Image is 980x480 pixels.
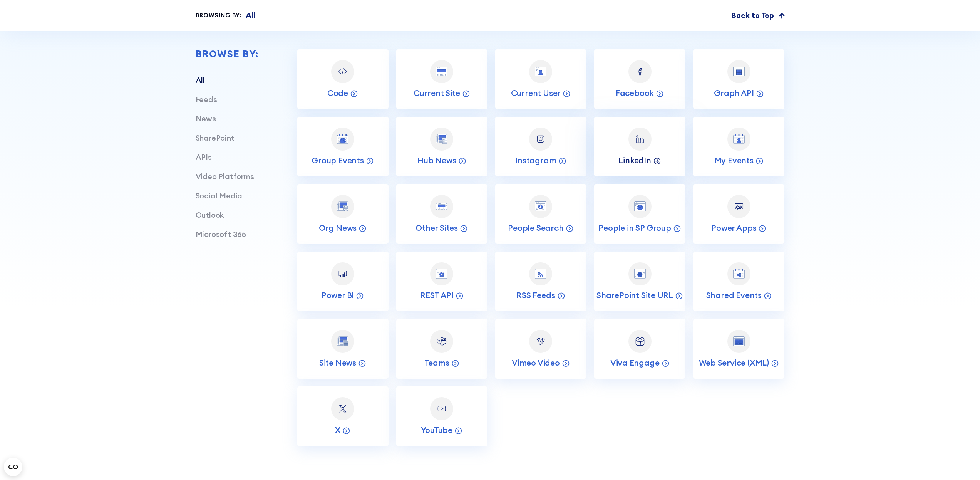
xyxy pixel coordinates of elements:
[196,75,205,85] a: All
[196,94,217,104] a: Feeds
[396,319,487,379] a: TeamsTeams
[616,88,654,98] p: Facebook
[297,252,389,311] a: Power BIPower BI
[596,290,673,300] p: SharePoint Site URL
[535,336,546,347] img: Vimeo Video
[436,336,447,347] img: Teams
[733,134,745,144] img: My Events
[196,210,224,220] a: Outlook
[337,66,348,77] img: Code
[319,223,357,233] p: Org News
[693,319,784,379] a: Web Service (XML)Web Service (XML)
[424,357,449,368] p: Teams
[515,155,556,166] p: Instagram
[335,425,340,435] p: X
[699,357,769,368] p: Web Service (XML)
[297,386,389,446] a: XX
[420,290,453,300] p: REST API
[610,357,660,368] p: Viva Engage
[731,10,784,21] a: Back to Top
[337,134,348,144] img: Group Events
[594,117,685,176] a: LinkedInLinkedIn
[421,425,452,435] p: YouTube
[436,134,447,144] img: Hub News
[711,223,756,233] p: Power Apps
[297,117,389,176] a: Group EventsGroup Events
[634,201,646,211] img: People in SP Group
[297,49,389,109] a: CodeCode
[941,443,980,480] iframe: Chat Widget
[396,386,487,446] a: YouTubeYouTube
[511,88,561,98] p: Current User
[706,290,762,300] p: Shared Events
[196,171,254,181] a: Video Platforms
[414,88,460,98] p: Current Site
[733,269,745,279] img: Shared Events
[693,252,784,311] a: Shared EventsShared Events
[516,290,555,300] p: RSS Feeds
[297,319,389,379] a: Site NewsSite News
[297,184,389,244] a: Org NewsOrg News
[196,114,216,123] a: News
[594,252,685,311] a: SharePoint Site URLSharePoint Site URL
[436,203,447,210] img: Other Sites
[4,458,22,476] button: Open CMP widget
[535,201,546,211] img: People Search
[634,66,646,77] img: Facebook
[436,67,447,76] img: Current Site
[733,201,745,212] img: Power Apps
[322,290,354,300] p: Power BI
[337,201,348,211] img: Org News
[733,336,745,346] img: Web Service (XML)
[495,117,586,176] a: InstagramInstagram
[618,155,651,166] p: LinkedIn
[535,133,546,145] img: Instagram
[634,133,646,145] img: LinkedIn
[337,403,348,415] img: X
[634,336,646,347] img: Viva Engage
[312,155,364,166] p: Group Events
[396,184,487,244] a: Other SitesOther Sites
[535,269,546,279] img: RSS Feeds
[693,49,784,109] a: Graph APIGraph API
[246,10,255,21] p: All
[495,319,586,379] a: Vimeo VideoVimeo Video
[594,184,685,244] a: People in SP GroupPeople in SP Group
[495,184,586,244] a: People SearchPeople Search
[733,67,745,76] img: Graph API
[731,10,774,21] p: Back to Top
[327,88,348,98] p: Code
[714,88,754,98] p: Graph API
[508,223,563,233] p: People Search
[535,67,546,76] img: Current User
[396,117,487,176] a: Hub NewsHub News
[196,49,259,59] div: Browse by:
[415,223,458,233] p: Other Sites
[512,357,560,368] p: Vimeo Video
[594,49,685,109] a: FacebookFacebook
[598,223,671,233] p: People in SP Group
[436,269,447,279] img: REST API
[436,403,447,415] img: YouTube
[196,133,235,143] a: SharePoint
[196,229,246,239] a: Microsoft 365
[693,117,784,176] a: My EventsMy Events
[417,155,456,166] p: Hub News
[196,191,243,200] a: Social Media
[196,11,242,20] div: Browsing by:
[396,49,487,109] a: Current SiteCurrent Site
[495,49,586,109] a: Current UserCurrent User
[714,155,754,166] p: My Events
[634,269,646,279] img: SharePoint Site URL
[396,252,487,311] a: REST APIREST API
[319,357,356,368] p: Site News
[337,268,348,280] img: Power BI
[693,184,784,244] a: Power AppsPower Apps
[196,152,212,162] a: APIs
[594,319,685,379] a: Viva EngageViva Engage
[495,252,586,311] a: RSS FeedsRSS Feeds
[337,336,348,346] img: Site News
